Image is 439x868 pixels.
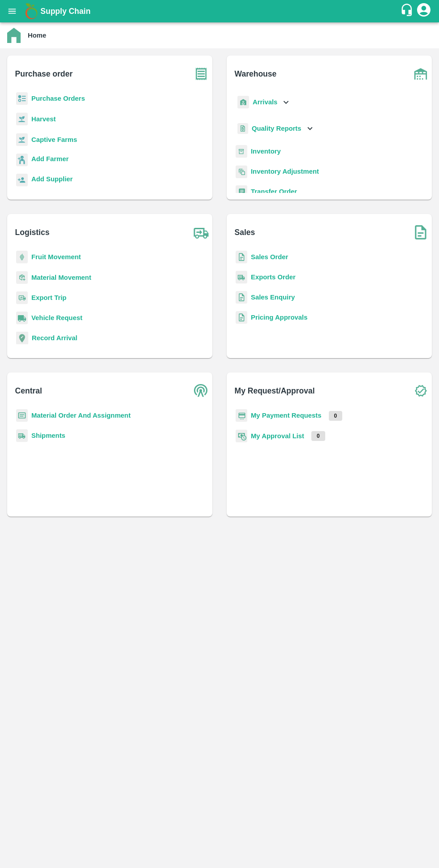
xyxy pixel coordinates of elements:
a: Fruit Movement [31,253,81,261]
a: Exports Order [251,274,296,281]
a: My Approval List [251,432,304,440]
img: approval [236,429,247,443]
img: inventory [236,165,247,178]
img: sales [236,311,247,324]
b: Add Supplier [31,175,73,183]
img: warehouse [409,63,432,85]
img: centralMaterial [16,409,28,422]
img: fruit [16,251,28,264]
a: Captive Farms [31,136,77,143]
img: shipments [16,429,28,442]
div: customer-support [400,3,416,19]
a: Record Arrival [32,334,77,342]
img: payment [236,409,247,422]
a: Pricing Approvals [251,314,307,321]
a: Export Trip [31,294,66,301]
img: shipments [236,271,247,284]
img: farmer [16,154,28,167]
b: Home [28,32,46,39]
a: Harvest [31,115,56,123]
img: whInventory [236,145,247,158]
img: purchase [190,63,212,85]
a: My Payment Requests [251,412,322,419]
img: recordArrival [16,332,28,344]
img: check [409,380,432,402]
img: material [16,271,28,284]
img: soSales [409,221,432,244]
a: Add Supplier [31,174,73,186]
a: Sales Order [251,253,288,261]
a: Material Order And Assignment [31,412,131,419]
p: 0 [329,411,343,421]
img: whTransfer [236,185,247,198]
a: Sales Enquiry [251,294,295,301]
img: harvest [16,112,28,126]
img: delivery [16,291,28,304]
a: Supply Chain [40,5,400,17]
a: Inventory Adjustment [251,168,319,175]
img: reciept [16,92,28,105]
a: Material Movement [31,274,91,281]
img: qualityReport [237,123,248,134]
img: central [190,380,212,402]
b: Add Farmer [31,155,69,162]
b: Logistics [15,226,50,239]
a: Transfer Order [251,188,297,195]
a: Inventory [251,148,281,155]
b: Sales [235,226,255,239]
a: Add Farmer [31,154,69,166]
img: logo [22,2,40,20]
img: sales [236,291,247,304]
b: My Request/Approval [235,385,315,397]
a: Vehicle Request [31,314,82,321]
div: Quality Reports [236,120,315,138]
a: Shipments [31,432,65,439]
img: sales [236,251,247,264]
b: Quality Reports [252,125,301,132]
div: Arrivals [236,92,291,112]
b: Arrivals [253,98,277,106]
img: harvest [16,133,28,146]
img: truck [190,221,212,244]
p: 0 [311,431,325,441]
img: whArrival [237,96,249,109]
b: Supply Chain [40,7,90,16]
a: Purchase Orders [31,95,85,102]
img: home [7,28,21,43]
img: vehicle [16,312,28,325]
div: account of current user [416,2,432,21]
img: supplier [16,174,28,187]
button: open drawer [2,1,22,21]
b: Warehouse [235,68,277,80]
b: Purchase order [15,68,73,80]
b: Central [15,385,42,397]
